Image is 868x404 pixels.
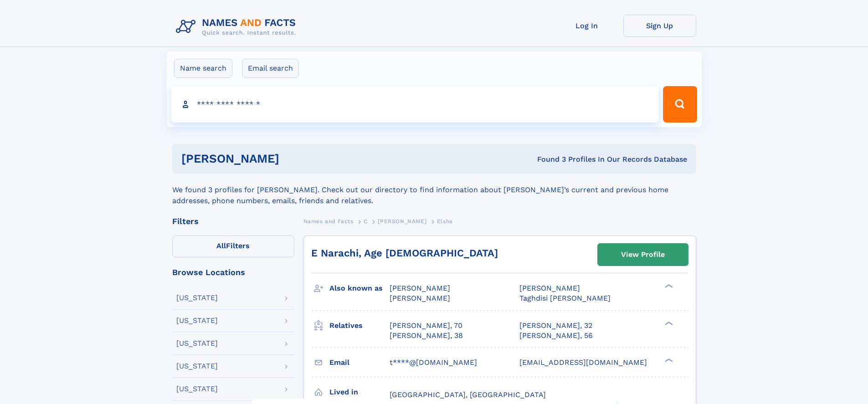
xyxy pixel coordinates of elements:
div: View Profile [621,244,665,265]
span: [PERSON_NAME] [378,218,426,225]
button: Search Button [663,86,697,123]
a: C [364,215,368,227]
a: [PERSON_NAME], 32 [519,321,592,331]
a: [PERSON_NAME] [378,215,426,227]
label: Email search [242,59,299,78]
span: [EMAIL_ADDRESS][DOMAIN_NAME] [519,358,647,367]
span: [PERSON_NAME] [390,284,450,292]
div: [US_STATE] [176,363,218,370]
div: [US_STATE] [176,340,218,347]
h3: Lived in [329,384,390,400]
a: [PERSON_NAME], 56 [519,331,593,341]
div: Filters [172,217,294,225]
span: All [216,241,226,250]
h3: Also known as [329,281,390,296]
a: Sign Up [623,15,696,37]
span: [PERSON_NAME] [390,294,450,302]
div: [US_STATE] [176,385,218,393]
a: Names and Facts [303,215,354,227]
div: ❯ [663,283,673,289]
div: ❯ [663,320,673,326]
div: ❯ [663,357,673,363]
span: C [364,218,368,225]
a: E Narachi, Age [DEMOGRAPHIC_DATA] [311,247,498,259]
span: [PERSON_NAME] [519,284,580,292]
a: [PERSON_NAME], 38 [390,331,463,341]
div: We found 3 profiles for [PERSON_NAME]. Check out our directory to find information about [PERSON_... [172,174,696,206]
h1: [PERSON_NAME] [181,153,408,164]
div: [US_STATE] [176,317,218,324]
span: Elsha [437,218,453,225]
a: Log In [550,15,623,37]
h3: Email [329,355,390,370]
img: Logo Names and Facts [172,15,303,39]
label: Name search [174,59,232,78]
div: [US_STATE] [176,294,218,302]
h3: Relatives [329,318,390,333]
input: search input [171,86,659,123]
span: Taghdisi [PERSON_NAME] [519,294,611,302]
span: [GEOGRAPHIC_DATA], [GEOGRAPHIC_DATA] [390,390,546,399]
div: Browse Locations [172,268,294,276]
div: Found 3 Profiles In Our Records Database [408,154,687,164]
a: View Profile [598,244,688,266]
a: [PERSON_NAME], 70 [390,321,462,331]
label: Filters [172,235,294,257]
